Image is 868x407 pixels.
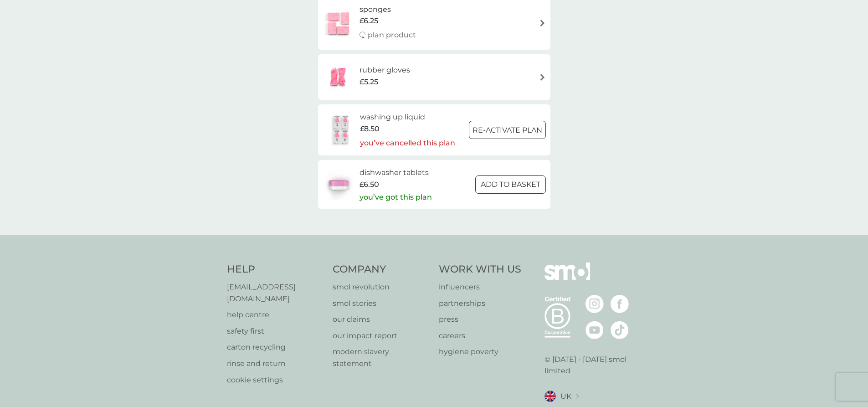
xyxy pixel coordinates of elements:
button: ADD TO BASKET [475,175,546,194]
a: [EMAIL_ADDRESS][DOMAIN_NAME] [227,281,324,304]
h4: Help [227,263,324,277]
p: ADD TO BASKET [481,179,540,191]
a: modern slavery statement [333,346,430,369]
a: smol revolution [333,281,430,293]
a: press [439,314,521,325]
a: help centre [227,309,324,321]
p: you’ve got this plan [360,191,432,203]
span: £6.50 [360,179,379,191]
img: visit the smol Youtube page [586,321,604,339]
img: sponges [323,7,354,39]
span: UK [560,391,571,402]
img: washing up liquid [323,114,360,146]
p: © [DATE] - [DATE] smol limited [544,354,642,377]
img: select a new location [576,394,579,399]
img: visit the smol Tiktok page [611,321,629,339]
h6: rubber gloves [360,64,410,76]
a: carton recycling [227,341,324,353]
h6: sponges [360,4,416,15]
img: visit the smol Facebook page [611,295,629,313]
img: arrow right [539,20,546,26]
h4: Work With Us [439,263,521,277]
h4: Company [333,263,430,277]
img: rubber gloves [323,61,354,93]
h6: dishwasher tablets [360,167,432,179]
a: partnerships [439,298,521,309]
img: smol [544,263,590,294]
a: influencers [439,281,521,293]
img: arrow right [539,74,546,81]
span: £8.50 [360,123,380,135]
span: £5.25 [360,76,378,88]
span: £6.25 [360,15,378,27]
a: cookie settings [227,374,324,386]
p: plan product [368,29,416,41]
a: safety first [227,325,324,337]
p: Re-activate Plan [473,124,542,136]
a: our claims [333,314,430,325]
a: our impact report [333,330,430,342]
p: you’ve cancelled this plan [360,137,455,149]
a: hygiene poverty [439,346,521,358]
img: visit the smol Instagram page [586,295,604,313]
h6: washing up liquid [360,111,455,123]
button: Re-activate Plan [469,121,546,139]
a: careers [439,330,521,342]
a: smol stories [333,298,430,309]
img: UK flag [544,391,556,402]
a: rinse and return [227,358,324,370]
img: dishwasher tablets [323,169,354,201]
